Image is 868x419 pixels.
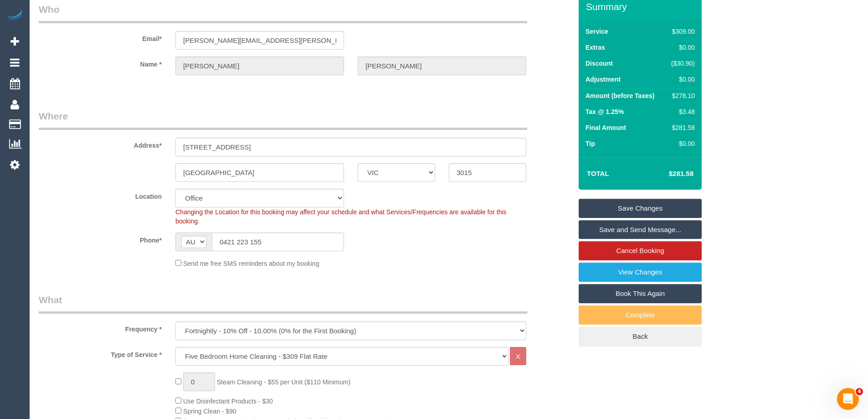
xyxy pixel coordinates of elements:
[175,208,507,225] span: Changing the Location for this booking may affect your schedule and what Services/Frequencies are...
[586,139,595,148] label: Tip
[586,91,654,100] label: Amount (before Taxes)
[668,107,695,116] div: $3.48
[175,57,344,75] input: First Name*
[32,233,169,245] label: Phone*
[183,398,273,405] span: Use Disinfectant Products - $30
[32,31,169,43] label: Email*
[586,107,624,116] label: Tax @ 1.25%
[586,43,605,52] label: Extras
[586,27,608,36] label: Service
[358,57,526,75] input: Last Name*
[175,163,344,182] input: Suburb*
[642,170,693,178] h4: $281.58
[837,388,859,410] iframe: Intercom live chat
[39,109,527,130] legend: Where
[183,260,319,267] span: Send me free SMS reminders about my booking
[668,139,695,148] div: $0.00
[856,388,863,395] span: 4
[668,123,695,132] div: $281.58
[668,43,695,52] div: $0.00
[668,27,695,36] div: $309.00
[586,75,621,84] label: Adjustment
[32,57,169,69] label: Name *
[668,75,695,84] div: $0.00
[32,189,169,201] label: Location
[586,123,626,132] label: Final Amount
[183,408,236,415] span: Spring Clean - $90
[587,170,609,177] strong: Total
[586,1,697,12] h3: Summary
[668,59,695,68] div: ($30.90)
[39,293,527,314] legend: What
[586,59,613,68] label: Discount
[32,347,169,359] label: Type of Service *
[579,241,702,260] a: Cancel Booking
[579,327,702,346] a: Back
[449,163,526,182] input: Post Code*
[32,138,169,150] label: Address*
[32,321,169,334] label: Frequency *
[39,3,527,23] legend: Who
[668,91,695,100] div: $278.10
[579,284,702,303] a: Book This Again
[579,263,702,282] a: View Changes
[212,233,344,251] input: Phone*
[579,199,702,218] a: Save Changes
[175,31,344,50] input: Email*
[579,220,702,239] a: Save and Send Message...
[217,378,350,386] span: Steam Cleaning - $55 per Unit ($110 Minimum)
[5,9,24,22] img: Automaid Logo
